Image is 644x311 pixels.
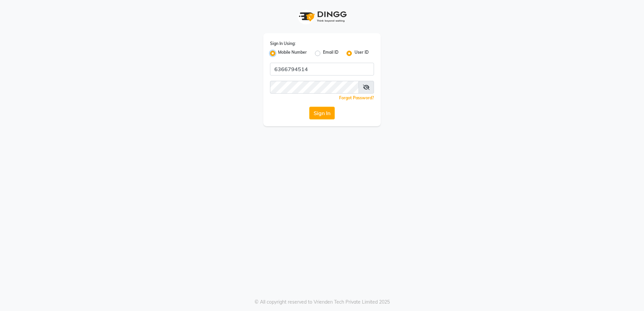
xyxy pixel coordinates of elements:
label: User ID [355,49,369,57]
label: Sign In Using: [270,41,296,47]
input: Username [270,63,374,75]
input: Username [270,81,359,94]
label: Mobile Number [278,49,307,57]
img: logo1.svg [295,7,349,27]
button: Sign In [309,107,335,119]
label: Email ID [323,49,338,57]
a: Forgot Password? [339,95,374,100]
